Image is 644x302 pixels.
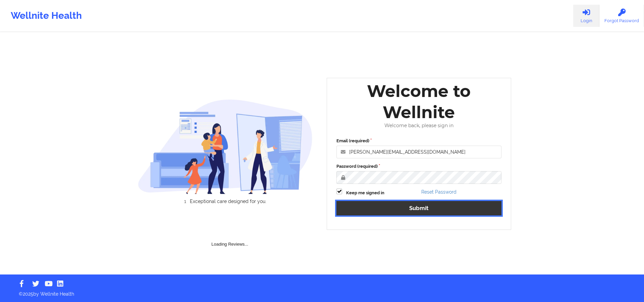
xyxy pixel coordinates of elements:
div: Welcome back, please sign in [332,123,506,129]
label: Password (required) [336,163,501,170]
label: Email (required) [336,138,501,144]
div: Loading Reviews... [138,215,322,248]
a: Login [573,5,599,27]
a: Forgot Password [599,5,644,27]
img: wellnite-auth-hero_200.c722682e.png [138,99,313,194]
p: © 2025 by Wellnite Health [14,286,630,297]
label: Keep me signed in [346,190,384,196]
li: Exceptional care designed for you. [144,199,313,204]
button: Submit [336,201,501,215]
div: Welcome to Wellnite [332,81,506,123]
a: Reset Password [421,189,457,195]
input: Email address [336,146,501,158]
